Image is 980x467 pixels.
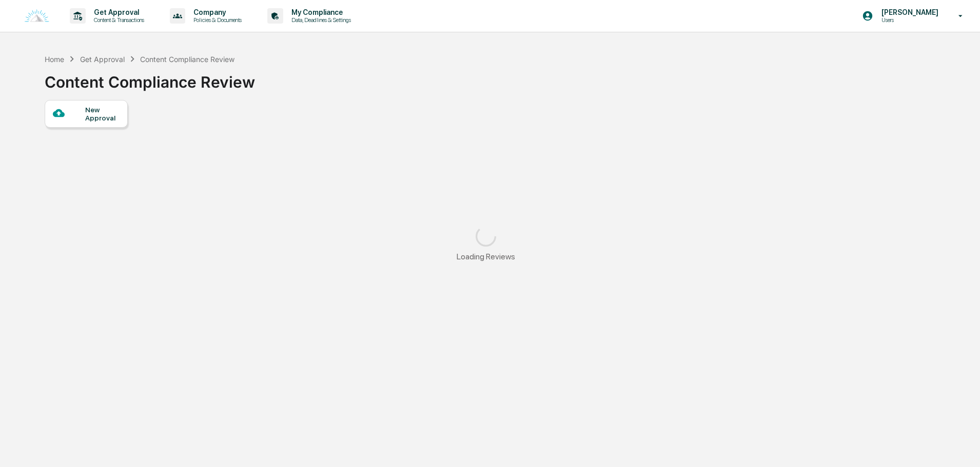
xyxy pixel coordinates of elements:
p: Company [185,8,247,16]
div: Home [45,55,64,64]
p: Data, Deadlines & Settings [283,16,356,24]
p: Get Approval [86,8,149,16]
p: [PERSON_NAME] [873,8,944,16]
p: My Compliance [283,8,356,16]
div: Get Approval [80,55,125,64]
div: Content Compliance Review [45,65,255,91]
div: New Approval [85,106,120,122]
p: Content & Transactions [86,16,149,24]
img: logo [25,9,49,23]
p: Policies & Documents [185,16,247,24]
div: Content Compliance Review [140,55,234,64]
p: Users [873,16,944,24]
div: Loading Reviews [457,252,515,261]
